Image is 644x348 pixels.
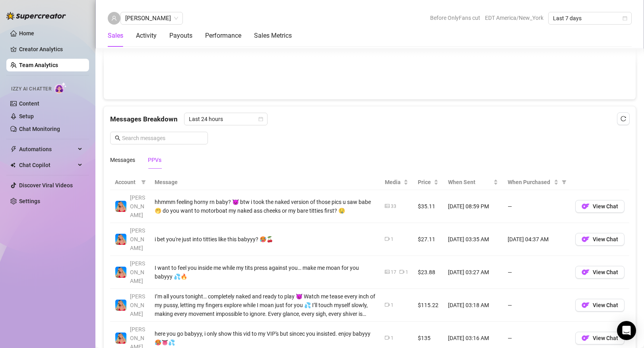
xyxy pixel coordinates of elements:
div: Activity [136,31,157,40]
img: OF [582,235,590,243]
span: video-camera [385,302,390,307]
div: i bet you're just into titties like this babyyy? 🥵🍒 [155,235,375,244]
td: — [503,190,570,223]
div: Messages [110,156,135,164]
a: Settings [19,198,40,204]
span: Last 7 days [553,12,627,24]
span: View Chat [593,335,618,341]
span: filter [141,180,146,185]
img: Ashley [115,234,126,245]
div: PPVs [148,156,161,164]
img: Ashley [115,267,126,278]
span: calendar [623,16,627,21]
span: filter [140,176,147,188]
div: here you go babyyy, i only show this vid to my VIP's but sincec you insisted. enjoy babyyy 🥵👅💦 [155,329,375,347]
div: Sales Metrics [254,31,292,40]
td: [DATE] 03:18 AM [443,289,503,322]
img: OF [582,301,590,309]
img: AI Chatter [54,82,67,94]
th: Message [150,175,380,190]
span: [PERSON_NAME] [130,227,145,251]
span: View Chat [593,236,618,242]
span: [PERSON_NAME] [130,293,145,317]
div: Performance [205,31,241,40]
td: [DATE] 03:27 AM [443,256,503,289]
a: OFView Chat [575,337,625,343]
span: Chat Copilot [19,159,76,171]
a: Team Analytics [19,62,58,68]
td: — [503,289,570,322]
input: Search messages [122,134,203,142]
span: EDT America/New_York [485,12,543,24]
div: Sales [108,31,123,40]
img: OF [582,268,590,276]
span: Price [418,178,432,186]
span: reload [621,116,626,121]
div: 1 [391,302,394,309]
a: Chat Monitoring [19,126,60,132]
span: View Chat [593,269,618,275]
div: I want to feel you inside me while my tits press against you… make me moan for you babyyy 💦🔥 [155,263,375,281]
a: OFView Chat [575,205,625,211]
span: [PERSON_NAME] [130,260,145,284]
span: picture [385,269,390,274]
div: Messages Breakdown [110,113,629,125]
img: Ashley [115,333,126,344]
button: OFView Chat [575,299,625,311]
a: Content [19,100,39,107]
img: Chat Copilot [10,162,16,168]
span: video-camera [385,335,390,340]
span: Last 24 hours [189,113,263,125]
div: hhmmm feeling horny rn baby? 😈 btw i took the naked version of those pics u saw babe🤭 do you want... [155,198,375,215]
div: Payouts [169,31,192,40]
span: Automations [19,143,76,156]
td: [DATE] 03:35 AM [443,223,503,256]
a: OFView Chat [575,304,625,310]
div: 1 [405,269,408,276]
button: OFView Chat [575,200,625,213]
button: OFView Chat [575,266,625,279]
span: View Chat [593,203,618,210]
td: $23.88 [413,256,443,289]
div: 1 [391,236,394,243]
td: $27.11 [413,223,443,256]
a: Home [19,30,34,37]
a: OFView Chat [575,238,625,244]
span: picture [385,204,390,208]
span: filter [562,180,566,185]
span: video-camera [400,269,404,274]
div: 1 [391,335,394,342]
td: — [503,256,570,289]
div: I’m all yours tonight… completely naked and ready to play 😈 Watch me tease every inch of my pussy... [155,292,375,318]
span: Khristine [125,12,178,24]
a: Setup [19,113,34,119]
th: When Sent [443,175,503,190]
span: Izzy AI Chatter [11,85,51,93]
td: [DATE] 04:37 AM [503,223,570,256]
a: Discover Viral Videos [19,182,73,188]
th: Media [380,175,413,190]
div: 33 [391,203,396,210]
a: Creator Analytics [19,43,83,56]
td: $35.11 [413,190,443,223]
button: OFView Chat [575,332,625,344]
span: Media [385,178,402,186]
a: OFView Chat [575,271,625,277]
img: OF [582,202,590,210]
img: OF [582,334,590,342]
span: thunderbolt [10,146,17,152]
img: logo-BBDzfeDw.svg [6,12,66,20]
td: [DATE] 08:59 PM [443,190,503,223]
td: $115.22 [413,289,443,322]
span: When Purchased [508,178,552,186]
img: Ashley [115,300,126,311]
span: Account [115,178,138,186]
img: Ashley [115,201,126,212]
th: Price [413,175,443,190]
button: OFView Chat [575,233,625,246]
span: calendar [258,117,263,121]
span: search [115,135,120,141]
span: Before OnlyFans cut [430,12,480,24]
span: [PERSON_NAME] [130,194,145,218]
span: View Chat [593,302,618,308]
